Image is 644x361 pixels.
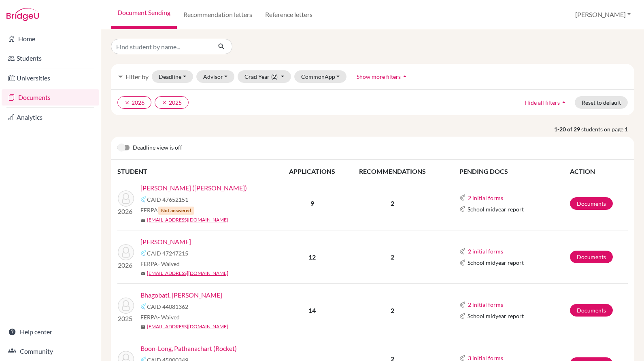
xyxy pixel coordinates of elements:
i: arrow_drop_up [560,98,568,106]
span: School midyear report [468,258,524,267]
a: Analytics [2,109,99,125]
span: mail [140,218,145,223]
img: Common App logo [459,206,466,212]
i: filter_list [117,73,124,80]
button: Show more filtersarrow_drop_up [350,70,416,83]
p: 2026 [118,260,134,270]
a: Documents [570,304,613,317]
span: Hide all filters [525,99,560,106]
span: School midyear report [468,205,524,213]
span: CAID 44081362 [147,302,188,311]
i: clear [124,100,130,106]
button: Deadline [152,70,193,83]
img: Common App logo [140,303,147,310]
th: STUDENT [117,166,279,177]
i: arrow_drop_up [401,72,409,80]
a: [PERSON_NAME] ([PERSON_NAME]) [140,183,247,193]
img: Common App logo [459,248,466,255]
th: ACTION [570,166,628,177]
button: [PERSON_NAME] [572,7,634,22]
button: Grad Year(2) [238,70,291,83]
a: Help center [2,324,99,340]
img: Common App logo [459,313,466,319]
span: mail [140,325,145,329]
a: [EMAIL_ADDRESS][DOMAIN_NAME] [147,323,228,330]
button: CommonApp [294,70,347,83]
img: Arnold, Maximillian (Max) [118,190,134,207]
img: Bridge-U [6,8,39,21]
img: Common App logo [459,302,466,308]
a: Boon-Long, Pathanachart (Rocket) [140,344,237,353]
span: RECOMMENDATIONS [359,167,426,175]
span: mail [140,271,145,276]
img: Bhagobati, Henry [118,298,134,314]
a: Home [2,31,99,47]
span: CAID 47247215 [147,249,188,258]
p: 2026 [118,207,134,216]
span: Filter by [125,73,149,80]
span: CAID 47652151 [147,195,188,204]
button: Advisor [196,70,235,83]
span: students on page 1 [581,125,634,133]
span: PENDING DOCS [459,167,508,175]
button: Reset to default [575,96,628,109]
p: 2025 [118,314,134,323]
span: FERPA [140,206,194,215]
button: 2 initial forms [468,300,504,309]
span: APPLICATIONS [289,167,335,175]
button: Hide all filtersarrow_drop_up [518,96,575,109]
a: Documents [2,89,99,106]
i: clear [162,100,167,106]
p: 2 [346,252,440,262]
span: - Waived [158,314,180,321]
b: 14 [308,306,316,314]
a: Students [2,50,99,66]
span: School midyear report [468,312,524,320]
input: Find student by name... [111,39,211,54]
b: 9 [310,199,314,207]
a: Universities [2,70,99,86]
span: FERPA [140,313,180,321]
a: Community [2,343,99,359]
a: [PERSON_NAME] [140,237,191,247]
button: 2 initial forms [468,193,504,203]
a: Bhagobati, [PERSON_NAME] [140,290,222,300]
img: Baljee, Aryaveer [118,244,134,260]
button: 2 initial forms [468,247,504,256]
a: [EMAIL_ADDRESS][DOMAIN_NAME] [147,270,228,277]
img: Common App logo [140,196,147,203]
img: Common App logo [459,260,466,266]
strong: 1-20 of 29 [554,125,581,133]
button: clear2025 [155,96,189,109]
b: 12 [308,253,316,261]
span: FERPA [140,260,180,268]
p: 2 [346,306,440,315]
a: Documents [570,251,613,263]
p: 2 [346,198,440,208]
span: Not answered [158,207,194,215]
span: Deadline view is off [133,143,182,153]
button: clear2026 [117,96,151,109]
img: Common App logo [140,250,147,256]
a: Documents [570,197,613,210]
a: [EMAIL_ADDRESS][DOMAIN_NAME] [147,216,228,224]
span: (2) [271,73,278,80]
span: - Waived [158,260,180,267]
img: Common App logo [459,194,466,201]
span: Show more filters [357,73,401,80]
